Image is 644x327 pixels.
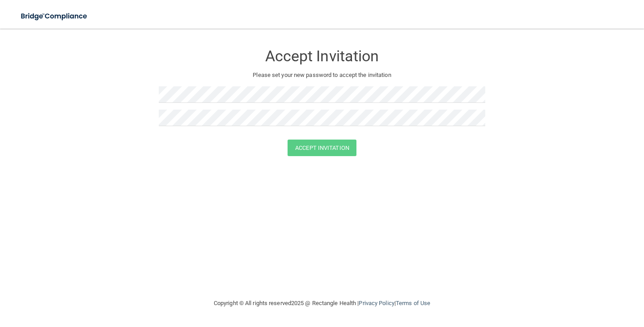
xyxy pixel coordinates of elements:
img: bridge_compliance_login_screen.278c3ca4.svg [13,7,96,25]
div: Copyright © All rights reserved 2025 @ Rectangle Health | | [159,289,485,318]
button: Accept Invitation [288,140,356,156]
a: Terms of Use [396,300,430,306]
a: Privacy Policy [359,300,394,306]
p: Please set your new password to accept the invitation [165,70,479,81]
h3: Accept Invitation [159,48,485,64]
